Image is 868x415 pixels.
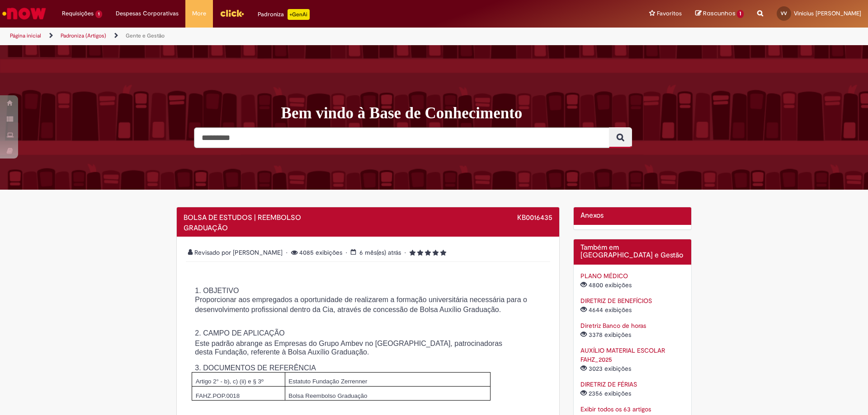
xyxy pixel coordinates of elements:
h1: Bem vindo à Base de Conhecimento [281,104,698,123]
img: ServiceNow [1,5,47,23]
span: 2356 exibições [580,389,633,397]
span: Classificação média do artigo - 5.0 estrelas [410,248,446,256]
span: Artigo 2° - b), c) (ii) e § 3º [196,378,264,385]
span: 3378 exibições [580,331,633,339]
i: 3 [425,250,431,256]
span: 4800 exibições [580,281,633,289]
span: Requisições [62,9,94,18]
h2: Também em [GEOGRAPHIC_DATA] e Gestão [580,244,685,260]
span: VV [781,10,787,16]
i: 2 [417,250,423,256]
p: +GenAi [288,9,310,20]
a: Diretriz Banco de horas [580,322,646,330]
i: 1 [410,250,415,256]
span: BOLSA DE ESTUDOS | REEMBOLSO GRADUAÇÃO [184,213,301,233]
span: 4085 exibições [286,248,344,256]
i: 5 [440,250,446,256]
span: Rascunhos [703,9,736,18]
span: • [286,248,289,256]
a: Exibir todos os 63 artigos [580,405,651,413]
span: 4644 exibições [580,306,633,314]
h2: Anexos [580,212,685,220]
button: Pesquisar [609,127,632,148]
i: 4 [433,250,439,256]
span: Vinicius [PERSON_NAME] [794,9,861,17]
a: DIRETRIZ DE BENEFÍCIOS [580,297,652,305]
img: click_logo_yellow_360x200.png [220,6,244,20]
span: • [346,248,349,256]
h1: 3. DOCUMENTOS DE REFERÊNCIA [205,364,548,372]
a: Rascunhos [695,9,744,18]
span: Bolsa Reembolso Graduação [288,392,367,399]
span: Revisado por [PERSON_NAME] [188,248,284,256]
div: Padroniza [258,9,310,20]
p: Este padrão abrange as Empresas do Grupo Ambev no [GEOGRAPHIC_DATA], patrocinadoras desta Fundaçã... [195,339,519,357]
a: PLANO MÉDICO [580,272,628,280]
h1: 1. OBJETIVO [205,287,548,295]
a: Padroniza (Artigos) [61,32,106,39]
span: More [192,9,206,18]
span: KB0016435 [517,213,552,222]
time: 27/02/2025 11:33:54 [359,248,401,256]
span: 6 mês(es) atrás [359,248,401,256]
span: FAHZ.POP.0018 [196,392,240,399]
a: Gente e Gestão [126,32,165,39]
span: Estatuto Fundação Zerrenner [288,378,367,385]
ul: Trilhas de página [7,28,572,44]
span: Favoritos [657,9,682,18]
input: Pesquisar [194,127,609,148]
p: Proporcionar aos empregados a oportunidade de realizarem a formação universitária necessária para... [195,295,533,316]
span: Despesas Corporativas [116,9,179,18]
span: 3023 exibições [580,364,633,373]
a: AUXÍLIO MATERIAL ESCOLAR FAHZ_2025 [580,346,665,364]
span: 1 [95,10,102,18]
span: 5 rating [405,248,446,256]
a: Página inicial [10,32,41,39]
a: DIRETRIZ DE FÉRIAS [580,380,637,388]
h1: 2. CAMPO DE APLICAÇÃO [205,329,548,337]
span: 1 [737,10,744,18]
span: • [405,248,408,256]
